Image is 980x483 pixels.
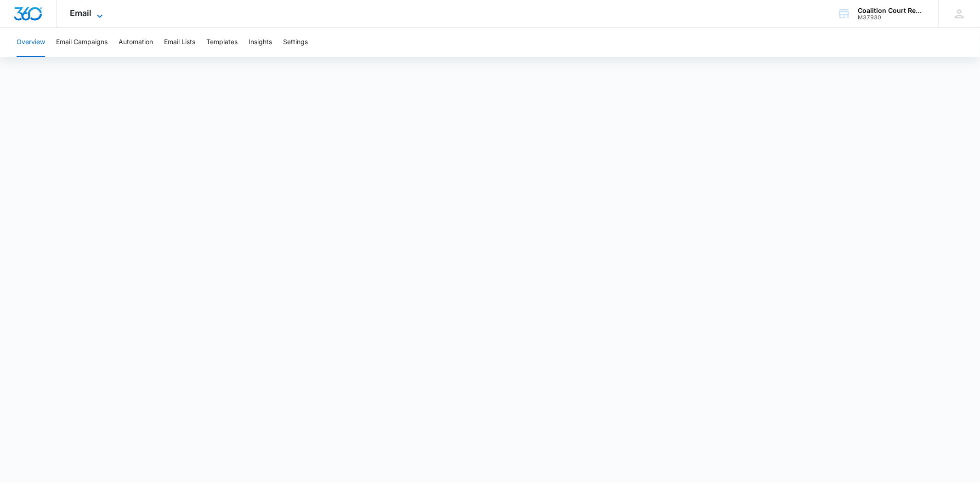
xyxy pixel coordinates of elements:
button: Email Lists [164,28,195,57]
span: Email [70,8,92,18]
button: Settings [283,28,308,57]
button: Overview [17,28,45,57]
button: Automation [119,28,153,57]
button: Insights [249,28,272,57]
div: account id [858,14,925,21]
button: Email Campaigns [56,28,108,57]
div: account name [858,7,925,14]
button: Templates [206,28,238,57]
